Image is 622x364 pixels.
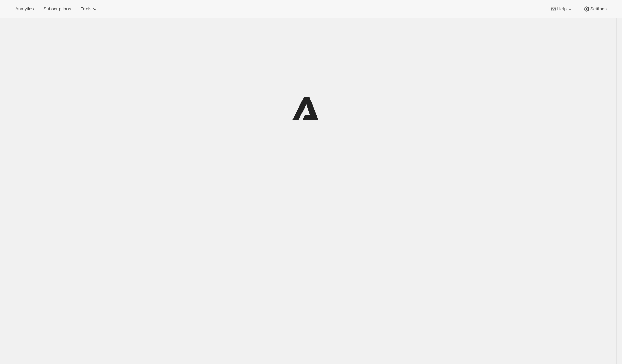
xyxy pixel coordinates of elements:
[557,6,566,12] span: Help
[81,6,91,12] span: Tools
[15,6,34,12] span: Analytics
[43,6,71,12] span: Subscriptions
[590,6,607,12] span: Settings
[579,4,611,14] button: Settings
[11,4,38,14] button: Analytics
[39,4,75,14] button: Subscriptions
[546,4,577,14] button: Help
[76,4,102,14] button: Tools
